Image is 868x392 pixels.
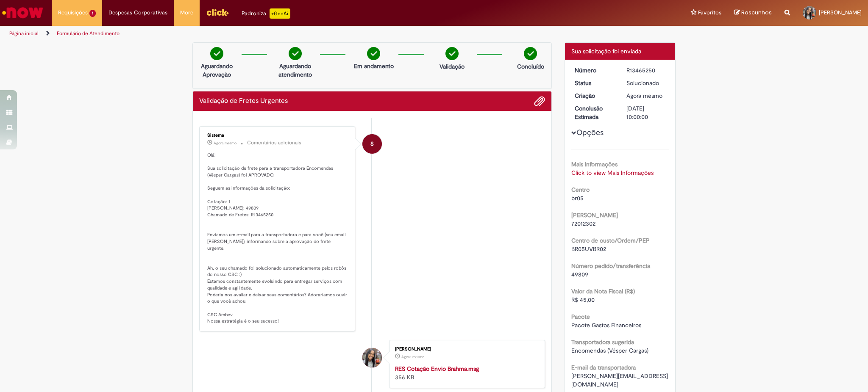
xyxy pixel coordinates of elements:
[571,237,650,244] b: Centro de custo/Ordem/PEP
[214,141,236,146] time: 30/08/2025 16:40:42
[9,30,39,37] a: Página inicial
[207,133,348,138] div: Sistema
[626,92,662,99] span: Agora mesmo
[571,194,584,202] span: br05
[370,134,374,154] span: S
[6,26,572,41] ul: Trilhas de página
[571,372,668,388] span: [PERSON_NAME][EMAIL_ADDRESS][DOMAIN_NAME]
[275,62,316,79] p: Aguardando atendimento
[734,9,772,17] a: Rascunhos
[571,211,618,219] b: [PERSON_NAME]
[210,47,223,60] img: check-circle-green.png
[626,66,666,75] div: R13465250
[270,8,290,19] p: +GenAi
[362,348,382,367] div: Ana Paula Rodrigues de Abreu
[571,245,606,253] span: BR05UVBR02
[206,6,229,19] img: click_logo_yellow_360x200.png
[57,30,120,37] a: Formulário de Atendimento
[626,79,666,87] div: Solucionado
[440,62,465,71] p: Validação
[180,8,193,17] span: More
[362,134,382,154] div: System
[395,347,536,352] div: [PERSON_NAME]
[517,62,544,71] p: Concluído
[571,262,650,270] b: Número pedido/transferência
[89,10,96,17] span: 1
[568,104,620,121] dt: Conclusão Estimada
[207,152,348,325] p: Olá! Sua solicitação de frete para a transportadora Encomendas (Vésper Cargas) foi APROVADO. Segu...
[214,141,236,146] span: Agora mesmo
[196,62,237,79] p: Aguardando Aprovação
[571,169,654,177] a: Click to view Mais Informações
[571,347,648,354] span: Encomendas (Vésper Cargas)
[626,104,666,121] div: [DATE] 10:00:00
[568,79,620,87] dt: Status
[571,296,595,304] span: R$ 45,00
[445,47,459,60] img: check-circle-green.png
[401,354,424,359] time: 30/08/2025 16:40:27
[524,47,537,60] img: check-circle-green.png
[571,160,618,168] b: Mais Informações
[571,287,635,295] b: Valor da Nota Fiscal (R$)
[626,92,662,99] time: 30/08/2025 16:40:37
[571,47,641,55] span: Sua solicitação foi enviada
[1,4,45,21] img: ServiceNow
[199,97,288,105] h2: Validação de Fretes Urgentes Histórico de tíquete
[571,321,641,329] span: Pacote Gastos Financeiros
[247,139,301,146] small: Comentários adicionais
[571,186,590,193] b: Centro
[534,96,545,107] button: Adicionar anexos
[571,220,595,227] span: 72012302
[289,47,302,60] img: check-circle-green.png
[698,8,721,17] span: Favoritos
[571,271,588,278] span: 49809
[819,9,862,16] span: [PERSON_NAME]
[108,8,167,17] span: Despesas Corporativas
[626,91,666,100] div: 30/08/2025 17:40:37
[242,8,290,19] div: Padroniza
[401,354,424,359] span: Agora mesmo
[571,313,590,320] b: Pacote
[367,47,380,60] img: check-circle-green.png
[571,364,636,371] b: E-mail da transportadora
[568,91,620,100] dt: Criação
[395,365,479,373] a: RES Cotação Envio Brahma.msg
[58,8,88,17] span: Requisições
[568,66,620,75] dt: Número
[741,8,772,17] span: Rascunhos
[395,364,536,381] div: 356 KB
[354,62,394,70] p: Em andamento
[571,338,634,346] b: Transportadora sugerida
